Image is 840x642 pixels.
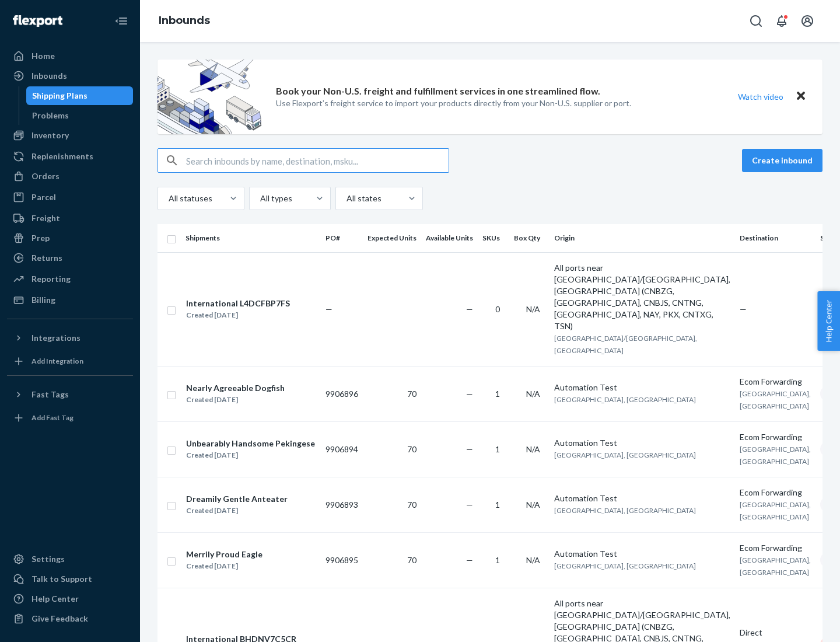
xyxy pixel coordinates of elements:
[407,555,416,565] span: 70
[186,438,315,449] div: Unbearably Handsome Pekingese
[186,449,315,461] div: Created [DATE]
[110,9,133,33] button: Close Navigation
[554,262,730,332] div: All ports near [GEOGRAPHIC_DATA]/[GEOGRAPHIC_DATA], [GEOGRAPHIC_DATA] (CNBZG, [GEOGRAPHIC_DATA], ...
[32,151,93,162] div: Replenishments
[32,50,55,62] div: Home
[554,548,730,560] div: Automation Test
[7,570,133,588] a: Talk to Support
[793,88,808,105] button: Close
[32,294,55,306] div: Billing
[554,382,730,393] div: Automation Test
[26,86,134,105] a: Shipping Plans
[321,477,363,532] td: 9906893
[407,500,416,510] span: 70
[7,550,133,568] a: Settings
[345,193,346,204] input: All states
[7,270,133,288] a: Reporting
[554,451,696,459] span: [GEOGRAPHIC_DATA], [GEOGRAPHIC_DATA]
[466,500,473,510] span: —
[526,389,540,399] span: N/A
[7,209,133,228] a: Freight
[7,589,133,608] a: Help Center
[526,555,540,565] span: N/A
[554,395,696,404] span: [GEOGRAPHIC_DATA], [GEOGRAPHIC_DATA]
[740,431,811,443] div: Ecom Forwarding
[321,532,363,588] td: 9906895
[740,376,811,388] div: Ecom Forwarding
[526,444,540,454] span: N/A
[167,193,169,204] input: All statuses
[186,382,285,394] div: Nearly Agreeable Dogfish
[509,224,549,252] th: Box Qty
[7,609,133,628] button: Give Feedback
[181,224,321,252] th: Shipments
[7,409,133,427] a: Add Fast Tag
[321,224,363,252] th: PO#
[186,149,449,172] input: Search inbounds by name, destination, msku...
[735,224,815,252] th: Destination
[407,444,416,454] span: 70
[495,389,500,399] span: 1
[7,67,133,85] a: Inbounds
[363,224,421,252] th: Expected Units
[186,549,262,560] div: Merrily Proud Eagle
[740,500,811,521] span: [GEOGRAPHIC_DATA], [GEOGRAPHIC_DATA]
[7,47,133,65] a: Home
[495,304,500,314] span: 0
[186,560,262,572] div: Created [DATE]
[13,15,62,27] img: Flexport logo
[740,445,811,466] span: [GEOGRAPHIC_DATA], [GEOGRAPHIC_DATA]
[32,613,88,624] div: Give Feedback
[744,9,768,33] button: Open Search Box
[526,304,540,314] span: N/A
[730,88,791,105] button: Watch video
[32,212,60,224] div: Freight
[407,389,416,399] span: 70
[549,224,735,252] th: Origin
[32,70,67,82] div: Inbounds
[7,167,133,186] a: Orders
[7,229,133,247] a: Prep
[478,224,509,252] th: SKUs
[186,309,290,321] div: Created [DATE]
[466,389,473,399] span: —
[32,389,69,400] div: Fast Tags
[276,97,631,109] p: Use Flexport’s freight service to import your products directly from your Non-U.S. supplier or port.
[554,493,730,504] div: Automation Test
[7,249,133,267] a: Returns
[742,149,822,172] button: Create inbound
[259,193,260,204] input: All types
[32,130,69,141] div: Inventory
[186,298,290,309] div: International L4DCFBP7FS
[740,304,747,314] span: —
[32,273,71,285] div: Reporting
[32,356,83,366] div: Add Integration
[770,9,793,33] button: Open notifications
[32,593,79,605] div: Help Center
[321,366,363,421] td: 9906896
[32,332,80,344] div: Integrations
[32,232,50,244] div: Prep
[740,487,811,498] div: Ecom Forwarding
[32,191,56,203] div: Parcel
[276,85,600,98] p: Book your Non-U.S. freight and fulfillment services in one streamlined flow.
[32,252,62,264] div: Returns
[149,4,219,38] ol: breadcrumbs
[495,444,500,454] span: 1
[554,506,696,515] span: [GEOGRAPHIC_DATA], [GEOGRAPHIC_DATA]
[466,444,473,454] span: —
[466,304,473,314] span: —
[32,553,65,565] div: Settings
[186,493,288,505] div: Dreamily Gentle Anteater
[32,413,73,423] div: Add Fast Tag
[186,394,285,406] div: Created [DATE]
[26,106,134,125] a: Problems
[796,9,819,33] button: Open account menu
[740,389,811,410] span: [GEOGRAPHIC_DATA], [GEOGRAPHIC_DATA]
[495,500,500,510] span: 1
[7,188,133,207] a: Parcel
[7,329,133,347] button: Integrations
[7,352,133,371] a: Add Integration
[32,90,87,102] div: Shipping Plans
[554,561,696,570] span: [GEOGRAPHIC_DATA], [GEOGRAPHIC_DATA]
